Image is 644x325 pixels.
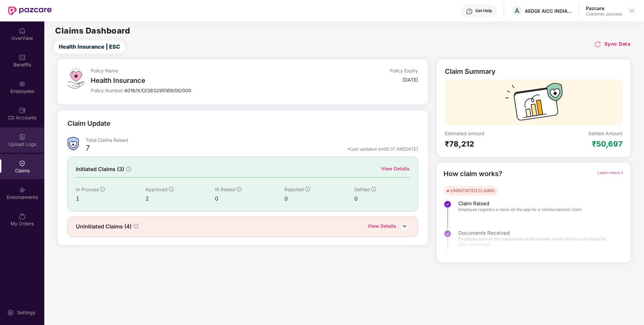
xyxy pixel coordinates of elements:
[594,41,601,48] img: svg+xml;base64,PHN2ZyBpZD0iUmVsb2FkLTMyeDMyIiB4bWxucz0iaHR0cDovL3d3dy53My5vcmcvMjAwMC9zdmciIHdpZH...
[145,186,168,192] span: Approved
[305,187,310,192] span: info-circle
[505,83,563,125] img: svg+xml;base64,PHN2ZyB3aWR0aD0iMTcyIiBoZWlnaHQ9IjExMyIgdmlld0JveD0iMCAwIDE3MiAxMTMiIGZpbGw9Im5vbm...
[525,8,572,14] div: AEDGE AICC INDIA PRIVATE LIMITED
[458,207,582,212] span: Employee registers a claim on the app for a reimbursement claim
[169,187,174,192] span: info-circle
[15,309,37,316] div: Settings
[629,8,635,13] img: svg+xml;base64,PHN2ZyBpZD0iRHJvcGRvd24tMzJ4MzIiIHhtbG5zPSJodHRwOi8vd3d3LnczLm9yZy8yMDAwL3N2ZyIgd2...
[598,170,624,175] span: Learn more
[67,67,84,89] img: svg+xml;base64,PHN2ZyB4bWxucz0iaHR0cDovL3d3dy53My5vcmcvMjAwMC9zdmciIHdpZHRoPSI0OS4zMiIgaGVpZ2h0PS...
[586,11,622,17] div: Customer_success
[368,222,396,231] div: View Details
[237,187,241,192] span: info-circle
[7,309,14,316] img: svg+xml;base64,PHN2ZyBpZD0iU2V0dGluZy0yMHgyMCIgeG1sbnM9Imh0dHA6Ly93d3cudzMub3JnLzIwMDAvc3ZnIiB3aW...
[586,5,622,11] div: Pazcare
[76,186,99,192] span: In Process
[515,7,519,15] span: A
[86,137,418,143] div: Total Claims Raised
[91,87,309,94] div: Policy Number:
[19,107,26,114] img: svg+xml;base64,PHN2ZyBpZD0iQ0RfQWNjb3VudHMiIGRhdGEtbmFtZT0iQ0QgQWNjb3VudHMiIHhtbG5zPSJodHRwOi8vd3...
[284,186,304,192] span: Rejected
[91,67,309,74] div: Policy Name
[592,139,623,149] div: ₹50,697
[126,167,131,171] span: info-circle
[19,28,26,34] img: svg+xml;base64,PHN2ZyBpZD0iSG9tZSIgeG1sbnM9Imh0dHA6Ly93d3cudzMub3JnLzIwMDAvc3ZnIiB3aWR0aD0iMjAiIG...
[445,67,496,75] div: Claim Summary
[466,8,473,15] img: svg+xml;base64,PHN2ZyBpZD0iSGVscC0zMngzMiIgeG1sbnM9Imh0dHA6Ly93d3cudzMub3JnLzIwMDAvc3ZnIiB3aWR0aD...
[91,76,309,85] div: Health Insurance
[19,186,26,193] img: svg+xml;base64,PHN2ZyBpZD0iRW5kb3JzZW1lbnRzIiB4bWxucz0iaHR0cDovL3d3dy53My5vcmcvMjAwMC9zdmciIHdpZH...
[67,118,110,129] div: Claim Update
[19,160,26,167] img: svg+xml;base64,PHN2ZyBpZD0iQ2xhaW0iIHhtbG5zPSJodHRwOi8vd3d3LnczLm9yZy8yMDAwL3N2ZyIgd2lkdGg9IjIwIi...
[284,195,354,203] div: 0
[445,130,534,137] div: Estimated amount
[475,8,492,13] div: Get Help
[620,171,624,175] span: right
[458,200,582,207] span: Claim Raised
[215,195,284,203] div: 0
[8,6,52,15] img: New Pazcare Logo
[403,76,418,83] div: [DATE]
[100,187,105,192] span: info-circle
[444,200,452,208] img: svg+xml;base64,PHN2ZyBpZD0iU3RlcC1Eb25lLTMyeDMyIiB4bWxucz0iaHR0cDovL3d3dy53My5vcmcvMjAwMC9zdmciIH...
[354,195,410,203] div: 0
[371,187,376,192] span: info-circle
[76,165,124,173] span: Initiated Claims (3)
[134,224,138,228] span: info-circle
[76,222,132,231] span: Uninitiated Claims (4)
[400,221,410,231] img: DownIcon
[354,186,370,192] span: Settled
[67,137,79,151] img: ClaimsSummaryIcon
[19,54,26,61] img: svg+xml;base64,PHN2ZyBpZD0iQmVuZWZpdHMiIHhtbG5zPSJodHRwOi8vd3d3LnczLm9yZy8yMDAwL3N2ZyIgd2lkdGg9Ij...
[444,169,502,179] div: How claim works?
[347,146,418,152] div: *Last updated on 09:37 AM[DATE]
[86,143,90,155] div: 7
[381,165,410,172] div: View Details
[54,40,125,54] button: Health Insurance | ESC
[55,27,130,35] h2: Claims Dashboard
[19,213,26,220] img: svg+xml;base64,PHN2ZyBpZD0iTXlfT3JkZXJzIiBkYXRhLW5hbWU9Ik15IE9yZGVycyIgeG1sbnM9Imh0dHA6Ly93d3cudz...
[445,139,534,149] div: ₹78,212
[19,80,26,87] img: svg+xml;base64,PHN2ZyBpZD0iRW1wbG95ZWVzIiB4bWxucz0iaHR0cDovL3d3dy53My5vcmcvMjAwMC9zdmciIHdpZHRoPS...
[390,67,418,74] div: Policy Expiry
[76,195,145,203] div: 1
[588,130,623,137] div: Settled Amount
[19,133,26,140] img: svg+xml;base64,PHN2ZyBpZD0iVXBsb2FkX0xvZ3MiIGRhdGEtbmFtZT0iVXBsb2FkIExvZ3MiIHhtbG5zPSJodHRwOi8vd3...
[215,186,235,192] span: IR Raised
[145,195,215,203] div: 2
[59,43,120,51] span: Health Insurance | ESC
[124,88,191,93] span: 4016/X/O/383295169/00/000
[450,187,495,194] div: UNINITIATED CLAIMS
[604,41,631,47] h4: Sync Data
